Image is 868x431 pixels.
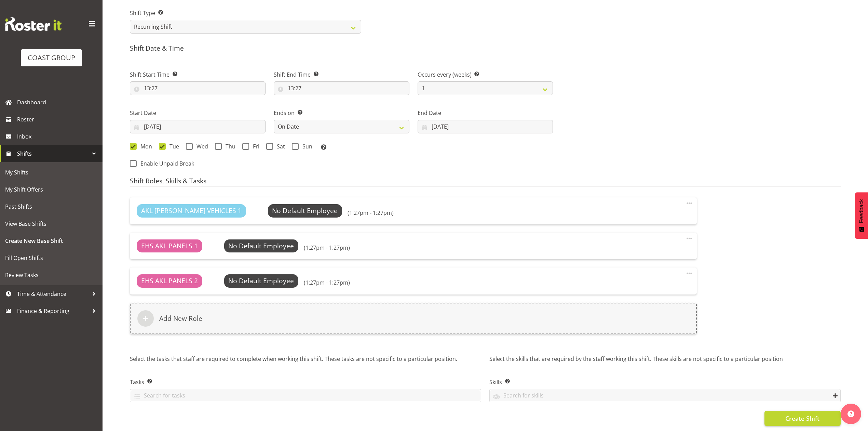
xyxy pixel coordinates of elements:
a: Fill Open Shifts [2,249,101,266]
h6: (1:27pm - 1:27pm) [348,209,394,216]
button: Create Shift [764,411,841,426]
input: Search for skills [490,390,840,401]
h6: Add New Role [159,314,202,323]
span: Fri [249,143,259,150]
span: Mon [137,143,152,150]
span: Enable Unpaid Break [137,160,194,167]
h4: Shift Date & Time [130,44,841,54]
input: Search for tasks [130,390,481,401]
label: End Date [418,109,553,117]
span: Feedback [858,199,865,223]
span: Wed [193,143,208,150]
label: Shift Start Time [130,70,266,79]
a: My Shifts [2,164,101,181]
span: Roster [17,114,99,125]
a: Create New Base Shift [2,232,101,249]
input: Click to select... [130,120,266,133]
button: Feedback - Show survey [855,192,868,239]
label: Tasks [130,378,481,386]
a: Review Tasks [2,266,101,284]
label: Occurs every (weeks) [418,70,553,79]
p: Select the skills that are required by the staff working this shift. These skills are not specifi... [489,355,841,373]
img: Rosterit website logo [5,17,62,31]
span: Create Shift [785,414,819,423]
span: Past Shifts [5,201,97,212]
span: Create New Base Shift [5,236,97,246]
span: EHS AKL PANELS 2 [141,276,198,286]
span: Dashboard [17,97,99,107]
input: Click to select... [418,120,553,133]
span: Inbox [17,131,99,142]
p: Select the tasks that staff are required to complete when working this shift. These tasks are not... [130,355,481,373]
span: Shifts [17,148,89,159]
a: Past Shifts [2,198,101,215]
label: Ends on [274,109,409,117]
span: Sat [273,143,285,150]
span: Fill Open Shifts [5,253,97,263]
h6: (1:27pm - 1:27pm) [304,279,350,286]
label: Start Date [130,109,266,117]
span: AKL [PERSON_NAME] VEHICLES 1 [141,206,242,216]
div: COAST GROUP [28,53,75,63]
label: Shift Type [130,9,361,17]
span: Thu [222,143,235,150]
input: Click to select... [130,81,266,95]
span: Sun [299,143,312,150]
span: EHS AKL PANELS 1 [141,241,198,251]
span: Time & Attendance [17,289,89,299]
img: help-xxl-2.png [847,410,854,417]
h6: (1:27pm - 1:27pm) [304,244,350,251]
span: Review Tasks [5,270,97,280]
span: View Base Shifts [5,219,97,229]
span: No Default Employee [272,206,338,215]
span: Finance & Reporting [17,306,89,316]
label: Skills [489,378,841,386]
a: View Base Shifts [2,215,101,232]
span: Tue [166,143,179,150]
span: No Default Employee [228,241,294,250]
span: My Shifts [5,167,97,178]
span: My Shift Offers [5,184,97,195]
span: No Default Employee [228,276,294,285]
h4: Shift Roles, Skills & Tasks [130,177,841,187]
input: Click to select... [274,81,409,95]
label: Shift End Time [274,70,409,79]
a: My Shift Offers [2,181,101,198]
